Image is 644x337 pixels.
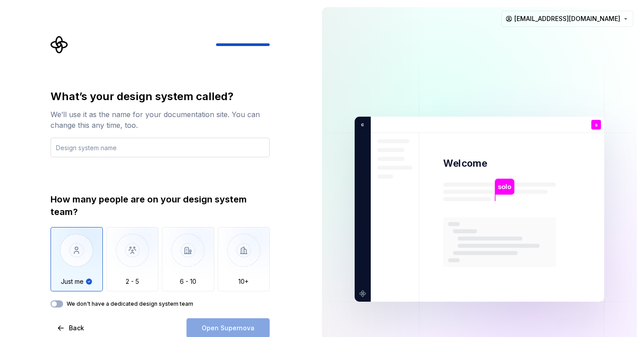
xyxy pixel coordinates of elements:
[51,89,270,104] div: What’s your design system called?
[358,121,364,129] p: c
[443,157,487,170] p: Welcome
[595,122,597,127] p: s
[498,182,511,192] p: solo
[51,109,270,131] div: We’ll use it as the name for your documentation site. You can change this any time, too.
[514,14,620,23] span: [EMAIL_ADDRESS][DOMAIN_NAME]
[51,36,68,54] svg: Supernova Logo
[501,11,633,27] button: [EMAIL_ADDRESS][DOMAIN_NAME]
[51,138,270,157] input: Design system name
[69,324,84,333] span: Back
[51,193,270,218] div: How many people are on your design system team?
[67,300,193,308] label: We don't have a dedicated design system team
